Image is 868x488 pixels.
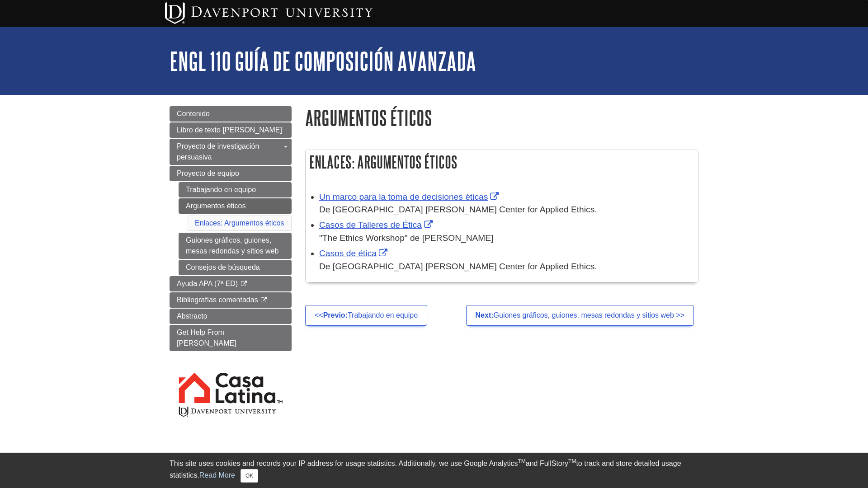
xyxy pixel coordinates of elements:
[179,198,292,214] a: Argumentos éticos
[476,311,494,319] strong: Next:
[319,232,693,245] div: "The Ethics Workshop" de [PERSON_NAME]
[260,297,268,303] i: This link opens in a new window
[179,233,292,259] a: Guiones gráficos, guiones, mesas redondas y sitios web
[319,203,693,216] div: De [GEOGRAPHIC_DATA] [PERSON_NAME] Center for Applied Ethics.
[568,458,576,465] sup: TM
[305,305,427,326] a: <<Previo:Trabajando en equipo
[170,139,292,165] a: Proyecto de investigación persuasiva
[177,312,208,320] span: Abstracto
[177,296,258,304] span: Bibliografías comentadas
[518,458,525,465] sup: TM
[306,150,698,174] h2: Enlaces: Argumentos éticos
[177,110,210,117] span: Contenido
[170,106,292,122] a: Contenido
[177,169,239,177] span: Proyecto de equipo
[170,276,292,291] a: Ayuda APA (7ª ED)
[195,219,284,227] a: Enlaces: Argumentos éticos
[170,106,292,434] div: Guide Page Menu
[177,142,259,161] span: Proyecto de investigación persuasiva
[170,166,292,181] a: Proyecto de equipo
[319,249,390,258] a: Link opens in new window
[319,260,693,273] div: De [GEOGRAPHIC_DATA] [PERSON_NAME] Center for Applied Ethics.
[319,220,435,230] a: Link opens in new window
[305,106,698,129] h1: Argumentos éticos
[319,192,501,202] a: Link opens in new window
[199,471,235,479] a: Read More
[177,126,282,134] span: Libro de texto [PERSON_NAME]
[170,458,698,483] div: This site uses cookies and records your IP address for usage statistics. Additionally, we use Goo...
[170,309,292,324] a: Abstracto
[170,325,292,351] a: Get Help From [PERSON_NAME]
[170,292,292,308] a: Bibliografías comentadas
[179,182,292,197] a: Trabajando en equipo
[170,122,292,138] a: Libro de texto [PERSON_NAME]
[165,2,373,24] img: Davenport University
[177,280,238,287] span: Ayuda APA (7ª ED)
[241,469,258,483] button: Close
[240,281,248,287] i: This link opens in a new window
[323,311,348,319] strong: Previo:
[177,328,236,347] span: Get Help From [PERSON_NAME]
[170,47,476,75] a: ENGL 110 Guía de composición avanzada
[466,305,694,326] a: Next:Guiones gráficos, guiones, mesas redondas y sitios web >>
[179,260,292,275] a: Consejos de búsqueda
